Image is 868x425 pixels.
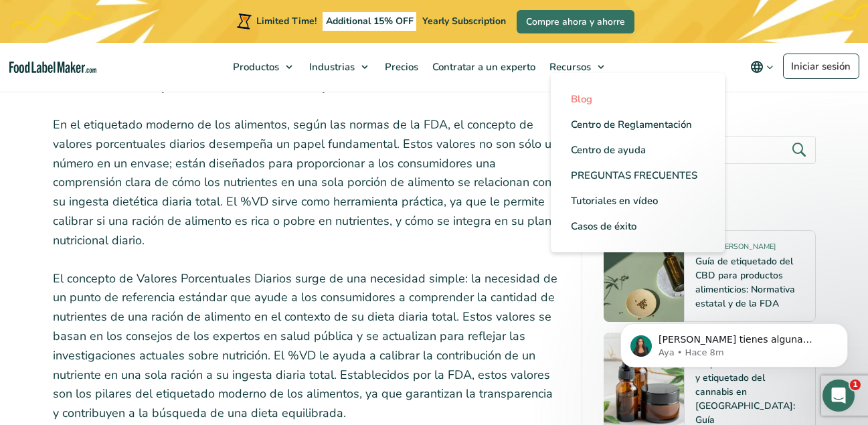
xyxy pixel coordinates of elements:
a: Blog [551,86,725,112]
a: Precios [378,43,422,91]
span: Tutoriales en vídeo [571,194,658,207]
span: 1 [850,379,861,390]
a: Iniciar sesión [783,54,859,79]
a: Productos [226,43,299,91]
span: Productos [229,60,280,74]
a: Centro de ayuda [551,137,725,163]
p: En el etiquetado moderno de los alimentos, según las normas de la FDA, el concepto de valores por... [53,115,560,250]
p: El concepto de Valores Porcentuales Diarios surge de una necesidad simple: la necesidad de un pun... [53,269,560,423]
span: Contratar a un experto [428,60,537,74]
span: Centro de Reglamentación [571,118,692,131]
a: Industrias [302,43,375,91]
span: Blog [571,92,592,106]
a: Tutoriales en vídeo [551,188,725,214]
a: Casos de éxito [551,214,725,239]
span: Precios [381,60,420,74]
a: Centro de Reglamentación [551,112,725,137]
a: Contratar a un experto [426,43,539,91]
span: Yearly Subscription [422,15,506,27]
a: Guía de etiquetado del CBD para productos alimenticios: Normativa estatal y de la FDA [695,255,795,310]
span: Centro de ayuda [571,143,646,157]
span: Casos de éxito [571,220,636,233]
span: Additional 15% OFF [323,12,417,31]
iframe: Intercom notifications mensaje [600,295,868,389]
a: Recursos [543,43,611,91]
span: Industrias [305,60,356,74]
strong: La base: Comprender los valores porcentuales diarios [53,72,485,96]
span: Limited Time! [256,15,317,27]
iframe: Intercom live chat [822,379,855,412]
span: PREGUNTAS FRECUENTES [571,169,697,182]
span: [DATE][PERSON_NAME] [695,242,776,257]
a: PREGUNTAS FRECUENTES [551,163,725,188]
a: Compre ahora y ahorre [517,10,634,33]
span: Recursos [545,60,592,74]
